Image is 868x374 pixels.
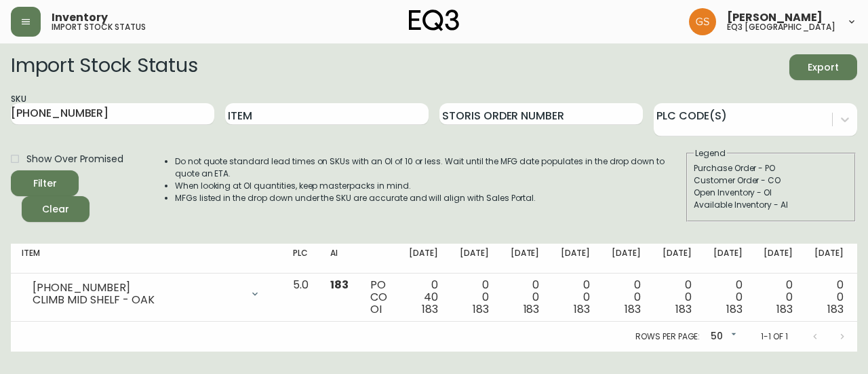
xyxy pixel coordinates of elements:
[11,170,79,196] button: Filter
[713,279,743,316] div: 0 0
[635,331,700,343] p: Rows per page:
[652,244,703,274] th: [DATE]
[814,279,844,316] div: 0 0
[694,187,848,199] div: Open Inventory - OI
[663,279,692,316] div: 0 0
[689,8,716,35] img: 6b403d9c54a9a0c30f681d41f5fc2571
[282,274,319,322] td: 5.0
[449,244,500,274] th: [DATE]
[776,301,793,317] span: 183
[804,244,854,274] th: [DATE]
[22,196,90,222] button: Clear
[175,192,685,204] li: MFGs listed in the drop down under the SKU are accurate and will align with Sales Portal.
[409,10,459,31] img: logo
[473,301,489,317] span: 183
[11,54,197,80] h2: Import Stock Status
[511,279,540,316] div: 0 0
[726,301,743,317] span: 183
[827,301,844,317] span: 183
[422,301,438,317] span: 183
[703,244,753,274] th: [DATE]
[694,199,848,211] div: Available Inventory - AI
[175,155,685,180] li: Do not quote standard lead times on SKUs with an OI of 10 or less. Wait until the MFG date popula...
[52,12,108,23] span: Inventory
[753,244,804,274] th: [DATE]
[727,12,823,23] span: [PERSON_NAME]
[550,244,601,274] th: [DATE]
[675,301,692,317] span: 183
[330,277,349,293] span: 183
[789,54,857,80] button: Export
[500,244,551,274] th: [DATE]
[561,279,590,316] div: 0 0
[319,244,359,274] th: AI
[800,59,846,76] span: Export
[52,23,146,31] h5: import stock status
[524,301,540,317] span: 183
[574,301,590,317] span: 183
[33,294,241,306] div: CLIMB MID SHELF - OAK
[727,23,835,31] h5: eq3 [GEOGRAPHIC_DATA]
[22,279,271,309] div: [PHONE_NUMBER]CLIMB MID SHELF - OAK
[175,180,685,192] li: When looking at OI quantities, keep masterpacks in mind.
[625,301,641,317] span: 183
[694,162,848,174] div: Purchase Order - PO
[612,279,641,316] div: 0 0
[26,152,123,166] span: Show Over Promised
[694,147,727,160] legend: Legend
[601,244,652,274] th: [DATE]
[33,282,241,294] div: [PHONE_NUMBER]
[282,244,319,274] th: PLC
[764,279,793,316] div: 0 0
[694,174,848,187] div: Customer Order - CO
[761,331,788,343] p: 1-1 of 1
[409,279,438,316] div: 0 40
[11,244,282,274] th: Item
[33,175,57,192] div: Filter
[705,326,739,348] div: 50
[460,279,489,316] div: 0 0
[370,279,387,316] div: PO CO
[33,201,79,218] span: Clear
[370,301,382,317] span: OI
[398,244,449,274] th: [DATE]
